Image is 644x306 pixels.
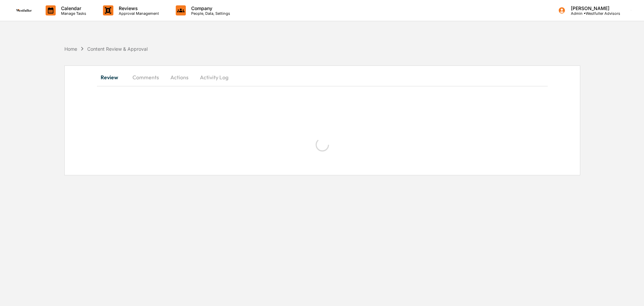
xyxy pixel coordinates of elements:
[113,5,162,11] p: Reviews
[87,46,148,52] div: Content Review & Approval
[566,5,620,11] p: [PERSON_NAME]
[186,11,233,16] p: People, Data, Settings
[97,69,548,85] div: secondary tabs example
[186,5,233,11] p: Company
[16,9,32,12] img: logo
[113,11,162,16] p: Approval Management
[64,46,77,52] div: Home
[164,69,195,85] button: Actions
[56,5,90,11] p: Calendar
[97,69,127,85] button: Review
[56,11,90,16] p: Manage Tasks
[195,69,234,85] button: Activity Log
[566,11,620,16] p: Admin • Westfuller Advisors
[127,69,164,85] button: Comments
